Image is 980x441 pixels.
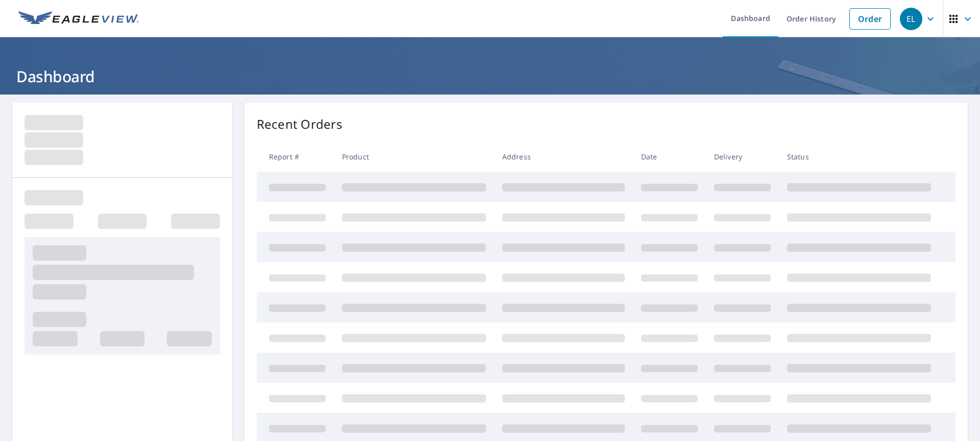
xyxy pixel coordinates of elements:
[257,115,342,133] p: Recent Orders
[900,8,922,30] div: EL
[18,11,139,27] img: EV Logo
[12,66,968,87] h1: Dashboard
[706,142,779,172] th: Delivery
[779,142,939,172] th: Status
[633,142,706,172] th: Date
[257,142,334,172] th: Report #
[849,8,891,30] a: Order
[334,142,494,172] th: Product
[494,142,633,172] th: Address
